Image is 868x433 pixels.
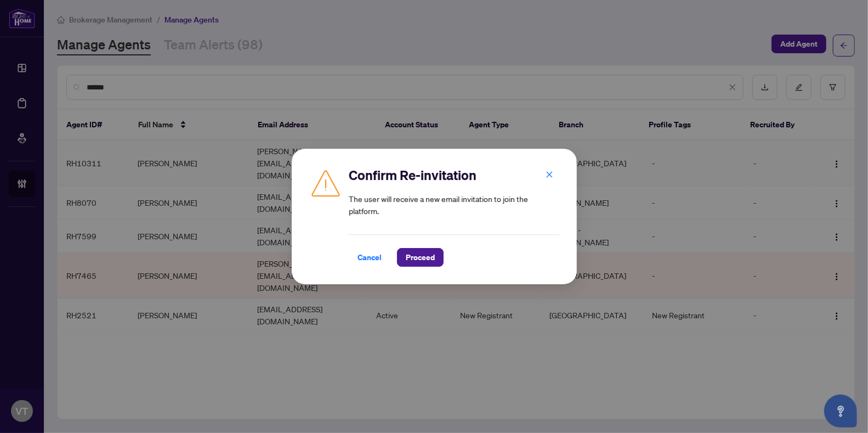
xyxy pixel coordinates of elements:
[406,249,435,266] span: Proceed
[349,193,559,217] article: The user will receive a new email invitation to join the platform.
[358,249,382,266] span: Cancel
[546,171,553,178] span: close
[349,248,390,267] button: Cancel
[349,166,559,184] h2: Confirm Re-invitation
[309,166,342,199] img: Caution Icon
[397,248,444,267] button: Proceed
[824,395,857,428] button: Open asap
